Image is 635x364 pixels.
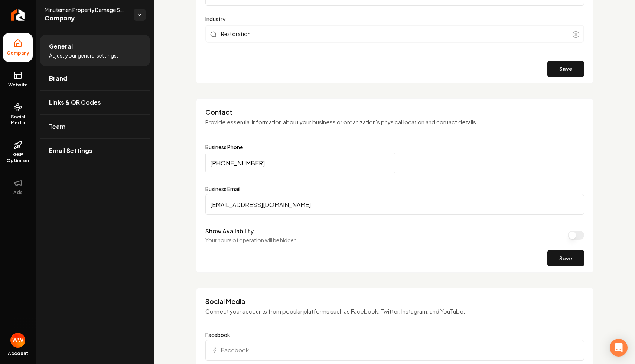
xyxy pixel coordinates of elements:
img: Will Wallace [10,333,25,348]
div: Open Intercom Messenger [610,339,628,357]
button: Ads [3,173,33,201]
button: Open user button [10,333,25,348]
input: Facebook [205,340,584,361]
button: Save [547,250,584,266]
span: Ads [10,190,26,196]
a: Email Settings [40,139,150,163]
h3: Social Media [205,297,584,306]
label: Show Availability [205,227,254,235]
span: Brand [49,74,67,83]
span: Account [8,351,28,357]
a: GBP Optimizer [3,135,33,170]
span: Team [49,122,66,131]
a: Brand [40,66,150,90]
label: Business Phone [205,144,584,150]
label: Business Email [205,185,584,193]
label: Facebook [205,331,584,338]
span: Company [4,50,32,56]
img: Rebolt Logo [11,9,25,21]
span: Website [5,82,31,88]
p: Connect your accounts from popular platforms such as Facebook, Twitter, Instagram, and YouTube. [205,307,584,316]
a: Website [3,65,33,94]
span: Minutemen Property Damage Service [45,6,128,13]
p: Your hours of operation will be hidden. [205,236,298,244]
span: Email Settings [49,146,92,155]
h3: Contact [205,108,584,117]
a: Social Media [3,97,33,132]
a: Team [40,115,150,138]
span: Company [45,13,128,24]
span: General [49,42,73,51]
button: Save [547,61,584,77]
span: Social Media [3,114,33,126]
label: Industry [205,14,584,23]
span: GBP Optimizer [3,152,33,164]
span: Adjust your general settings. [49,52,118,59]
p: Provide essential information about your business or organization's physical location and contact... [205,118,584,127]
span: Links & QR Codes [49,98,101,107]
a: Links & QR Codes [40,91,150,114]
input: Business Email [205,194,584,215]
